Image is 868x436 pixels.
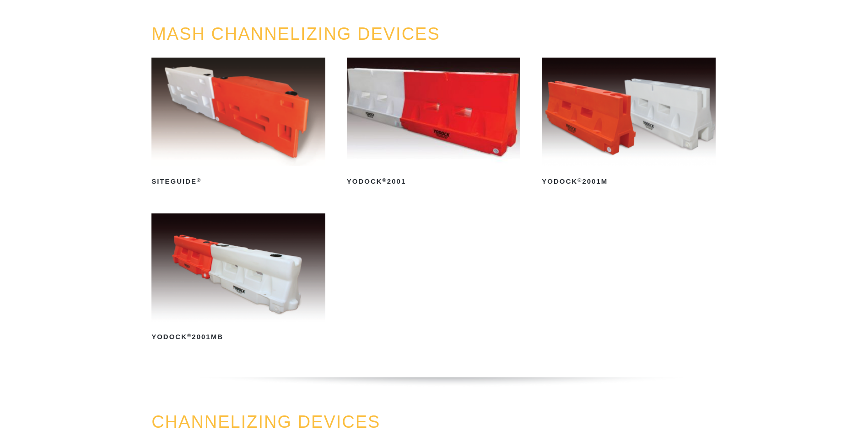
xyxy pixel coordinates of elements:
[577,177,582,183] sup: ®
[383,177,387,183] sup: ®
[542,174,716,189] h2: Yodock 2001M
[151,412,380,431] a: CHANNELIZING DEVICES
[151,330,325,345] h2: Yodock 2001MB
[197,177,201,183] sup: ®
[347,174,521,189] h2: Yodock 2001
[151,213,325,345] a: Yodock®2001MB
[187,333,192,338] sup: ®
[542,58,716,189] a: Yodock®2001M
[347,58,521,166] img: Yodock 2001 Water Filled Barrier and Barricade
[151,58,325,189] a: SiteGuide®
[151,24,440,43] a: MASH CHANNELIZING DEVICES
[347,58,521,189] a: Yodock®2001
[151,174,325,189] h2: SiteGuide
